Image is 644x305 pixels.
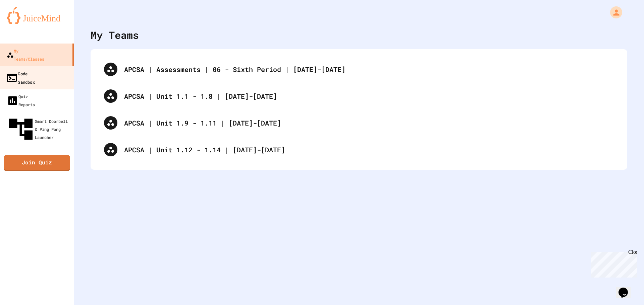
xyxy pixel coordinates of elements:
div: APCSA | Unit 1.1 - 1.8 | [DATE]-[DATE] [124,91,614,101]
div: APCSA | Unit 1.1 - 1.8 | [DATE]-[DATE] [97,83,621,109]
div: APCSA | Unit 1.9 - 1.11 | [DATE]-[DATE] [124,118,614,128]
div: APCSA | Unit 1.12 - 1.14 | [DATE]-[DATE] [97,136,621,163]
div: Code Sandbox [6,69,35,86]
a: Join Quiz [4,155,70,171]
div: Smart Doorbell & Ping Pong Launcher [7,115,71,143]
div: APCSA | Assessments | 06 - Sixth Period | [DATE]-[DATE] [97,56,621,83]
div: My Account [603,5,624,20]
div: Chat with us now!Close [3,3,46,43]
div: Quiz Reports [7,92,35,108]
div: APCSA | Assessments | 06 - Sixth Period | [DATE]-[DATE] [124,64,614,74]
iframe: chat widget [588,249,637,278]
div: APCSA | Unit 1.12 - 1.14 | [DATE]-[DATE] [124,145,614,155]
iframe: chat widget [616,278,637,298]
div: My Teams/Classes [7,47,44,63]
div: APCSA | Unit 1.9 - 1.11 | [DATE]-[DATE] [97,109,621,136]
div: My Teams [91,27,139,43]
img: logo-orange.svg [7,7,67,24]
